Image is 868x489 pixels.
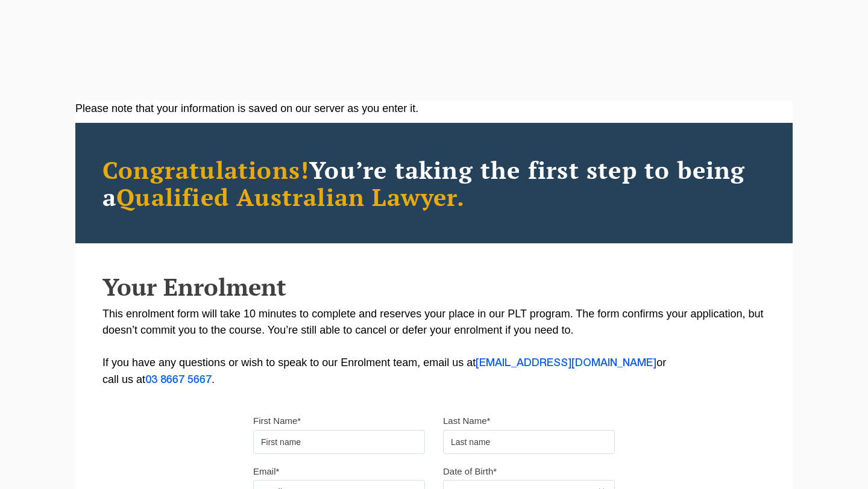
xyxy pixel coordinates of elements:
input: Last name [443,430,615,454]
h2: You’re taking the first step to being a [102,156,766,210]
span: Congratulations! [102,154,309,185]
a: [EMAIL_ADDRESS][DOMAIN_NAME] [476,358,656,368]
label: Date of Birth* [443,466,497,478]
label: Email* [253,466,279,478]
div: Please note that your information is saved on our server as you enter it. [75,101,793,117]
label: Last Name* [443,415,490,427]
a: 03 8667 5667 [145,375,212,385]
input: First name [253,430,425,454]
label: First Name* [253,415,301,427]
span: Qualified Australian Lawyer. [116,181,465,213]
h2: Your Enrolment [102,273,766,300]
p: This enrolment form will take 10 minutes to complete and reserves your place in our PLT program. ... [102,306,766,388]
